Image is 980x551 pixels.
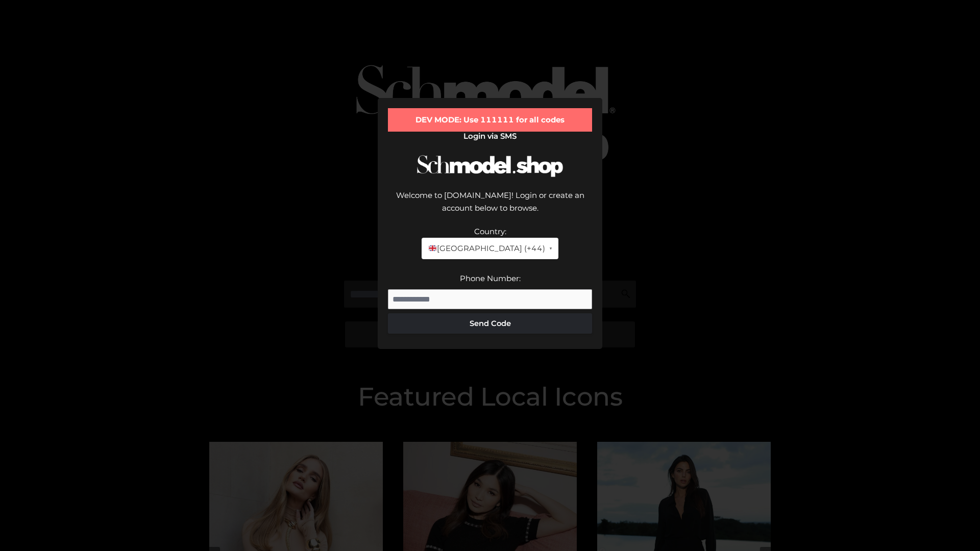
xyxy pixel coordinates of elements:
h2: Login via SMS [388,132,592,141]
img: Schmodel Logo [413,146,567,186]
img: 🇬🇧 [429,244,436,252]
div: Welcome to [DOMAIN_NAME]! Login or create an account below to browse. [388,189,592,225]
label: Phone Number: [460,273,521,283]
div: DEV MODE: Use 111111 for all codes [388,108,592,132]
span: [GEOGRAPHIC_DATA] (+44) [428,242,545,255]
button: Send Code [388,313,592,334]
label: Country: [474,227,506,236]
